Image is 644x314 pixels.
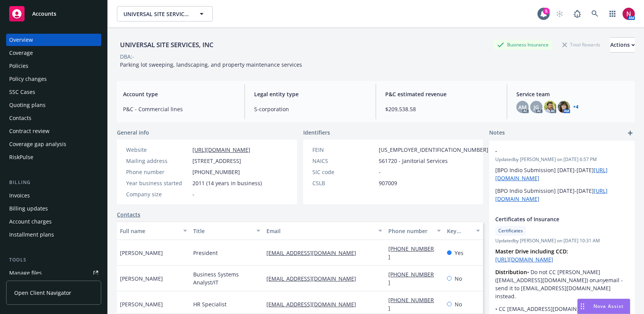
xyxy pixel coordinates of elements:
a: Contract review [6,125,101,137]
div: UNIVERSAL SITE SERVICES, INC [117,40,217,50]
span: Open Client Navigator [14,289,71,297]
span: Certificates of Insurance [495,215,609,223]
div: Website [126,146,189,154]
a: +4 [573,105,578,109]
div: FEIN [312,146,376,154]
div: Policy changes [9,73,47,85]
div: CSLB [312,179,376,187]
span: Identifiers [303,128,330,136]
a: Coverage [6,47,101,59]
button: Actions [610,37,635,53]
span: [PERSON_NAME] [120,249,163,257]
div: Tools [6,256,101,264]
img: photo [544,101,556,113]
a: [EMAIL_ADDRESS][DOMAIN_NAME] [266,301,362,308]
a: Policy changes [6,73,101,85]
a: Invoices [6,189,101,202]
div: Coverage gap analysis [9,138,66,150]
strong: Distribution [495,268,527,276]
div: RiskPulse [9,151,33,163]
span: No [455,300,462,308]
div: Year business started [126,179,189,187]
div: Invoices [9,189,30,202]
span: AM [518,103,527,111]
div: Phone number [388,227,432,235]
a: [PHONE_NUMBER] [388,296,434,312]
img: photo [623,8,635,20]
span: UNIVERSAL SITE SERVICES, INC [123,10,190,18]
button: Phone number [385,222,444,240]
div: Phone number [126,168,189,176]
span: Certificates [498,227,523,234]
a: Overview [6,34,101,46]
div: Key contact [447,227,472,235]
span: Notes [489,128,505,138]
a: RiskPulse [6,151,101,163]
button: Key contact [444,222,483,240]
div: Installment plans [9,229,54,241]
a: add [626,128,635,138]
a: Account charges [6,215,101,228]
div: Policies [9,60,28,72]
a: Search [587,6,603,21]
a: Coverage gap analysis [6,138,101,150]
a: [URL][DOMAIN_NAME] [192,146,250,153]
span: P&C estimated revenue [385,90,498,98]
div: SSC Cases [9,86,35,98]
span: Account type [123,90,235,98]
button: Nova Assist [577,299,630,314]
a: Start snowing [552,6,567,21]
span: [US_EMPLOYER_IDENTIFICATION_NUMBER] [379,146,488,154]
div: SIC code [312,168,376,176]
div: DBA: - [120,53,134,61]
div: Actions [610,38,635,52]
span: Parking lot sweeping, landscaping, and property maintenance services [120,61,302,68]
div: Contract review [9,125,49,137]
a: Billing updates [6,202,101,215]
span: 2011 (14 years in business) [192,179,262,187]
a: Accounts [6,3,101,25]
div: -Updatedby [PERSON_NAME] on [DATE] 6:57 PM[BPO Indio Submission] [DATE]-[DATE][URL][DOMAIN_NAME][... [489,141,635,209]
span: [PERSON_NAME] [120,275,163,283]
span: JG [534,103,539,111]
div: Account charges [9,215,52,228]
span: HR Specialist [193,300,227,308]
div: Title [193,227,252,235]
a: Switch app [605,6,620,21]
span: [PERSON_NAME] [120,300,163,308]
span: 907009 [379,179,397,187]
a: [EMAIL_ADDRESS][DOMAIN_NAME] [266,275,362,282]
span: S-corporation [254,105,366,113]
div: Overview [9,34,33,46]
p: [BPO Indio Submission] [DATE]-[DATE] [495,166,629,182]
span: Updated by [PERSON_NAME] on [DATE] 10:31 AM [495,237,629,244]
span: - [495,147,609,155]
span: P&C - Commercial lines [123,105,235,113]
span: No [455,275,462,283]
span: [PHONE_NUMBER] [192,168,240,176]
div: Full name [120,227,179,235]
div: Business Insurance [493,40,552,49]
span: - [379,168,381,176]
div: NAICS [312,157,376,165]
div: Total Rewards [559,40,604,49]
a: [PHONE_NUMBER] [388,271,434,286]
a: Manage files [6,267,101,279]
img: photo [558,101,570,113]
span: - [192,190,194,198]
a: Quoting plans [6,99,101,111]
div: Drag to move [578,299,587,314]
span: General info [117,128,149,136]
span: Business Systems Analyst/IT [193,270,260,286]
a: [URL][DOMAIN_NAME] [495,256,553,263]
span: Yes [455,249,463,257]
div: Company size [126,190,189,198]
div: Email [266,227,374,235]
a: Contacts [117,210,140,219]
div: Contacts [9,112,31,124]
div: Manage files [9,267,42,279]
a: Installment plans [6,229,101,241]
span: Legal entity type [254,90,366,98]
a: [EMAIL_ADDRESS][DOMAIN_NAME] [266,249,362,256]
span: [STREET_ADDRESS] [192,157,241,165]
